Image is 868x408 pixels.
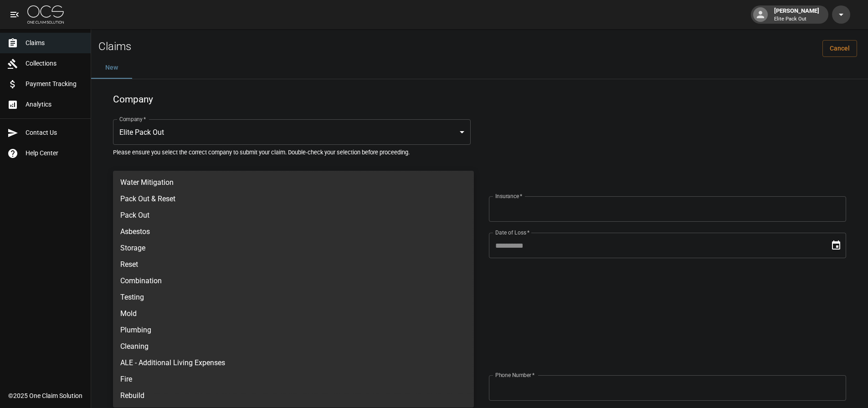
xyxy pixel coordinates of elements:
[113,322,474,338] li: Plumbing
[113,174,474,191] li: Water Mitigation
[113,273,474,289] li: Combination
[113,338,474,355] li: Cleaning
[113,240,474,256] li: Storage
[113,388,474,404] li: Rebuild
[113,289,474,306] li: Testing
[113,191,474,207] li: Pack Out & Reset
[113,355,474,371] li: ALE - Additional Living Expenses
[113,256,474,273] li: Reset
[113,224,474,240] li: Asbestos
[113,306,474,322] li: Mold
[113,207,474,224] li: Pack Out
[113,371,474,388] li: Fire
